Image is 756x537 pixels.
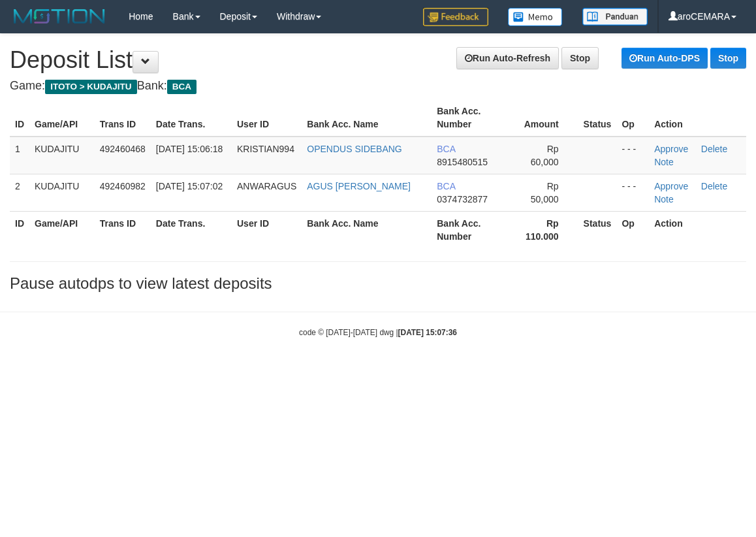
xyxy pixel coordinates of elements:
th: Op [616,99,649,137]
a: Approve [654,181,688,191]
th: Status [578,211,617,248]
a: Stop [561,47,599,69]
small: code © [DATE]-[DATE] dwg | [299,328,457,337]
th: Op [616,211,649,248]
span: KRISTIAN994 [237,144,294,154]
span: [DATE] 15:07:02 [156,181,223,191]
th: Amount [513,99,578,137]
th: Bank Acc. Name [302,99,432,137]
th: User ID [232,99,302,137]
img: panduan.png [582,8,648,25]
h4: Game: Bank: [10,80,746,93]
a: Run Auto-Refresh [456,47,559,69]
td: KUDAJITU [29,174,95,211]
span: 0374732877 [437,194,488,204]
th: Bank Acc. Name [302,211,432,248]
span: ITOTO > KUDAJITU [45,80,137,94]
a: Run Auto-DPS [622,48,708,69]
th: Bank Acc. Number [432,211,513,248]
th: Action [649,99,746,137]
a: Note [654,157,674,167]
a: Delete [701,144,727,154]
a: AGUS [PERSON_NAME] [307,181,411,191]
th: Bank Acc. Number [432,99,513,137]
th: Date Trans. [151,211,232,248]
td: 1 [10,137,29,174]
a: Delete [701,181,727,191]
img: Button%20Memo.svg [508,8,563,26]
h3: Pause autodps to view latest deposits [10,275,746,292]
span: BCA [437,144,455,154]
a: Stop [710,48,746,69]
span: BCA [437,181,455,191]
th: Action [649,211,746,248]
th: Date Trans. [151,99,232,137]
a: OPENDUS SIDEBANG [307,144,402,154]
img: Feedback.jpg [423,8,488,26]
th: ID [10,99,29,137]
span: Rp 50,000 [531,181,559,204]
img: MOTION_logo.png [10,7,109,26]
th: Game/API [29,99,95,137]
td: KUDAJITU [29,137,95,174]
span: 492460468 [100,144,146,154]
h1: Deposit List [10,47,746,73]
span: Rp 60,000 [531,144,559,167]
span: [DATE] 15:06:18 [156,144,223,154]
td: 2 [10,174,29,211]
th: ID [10,211,29,248]
th: Trans ID [95,99,151,137]
th: User ID [232,211,302,248]
th: Rp 110.000 [513,211,578,248]
td: - - - [616,137,649,174]
span: 8915480515 [437,157,488,167]
td: - - - [616,174,649,211]
span: 492460982 [100,181,146,191]
span: BCA [167,80,197,94]
th: Game/API [29,211,95,248]
th: Trans ID [95,211,151,248]
th: Status [578,99,617,137]
strong: [DATE] 15:07:36 [398,328,457,337]
span: ANWARAGUS [237,181,296,191]
a: Note [654,194,674,204]
a: Approve [654,144,688,154]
